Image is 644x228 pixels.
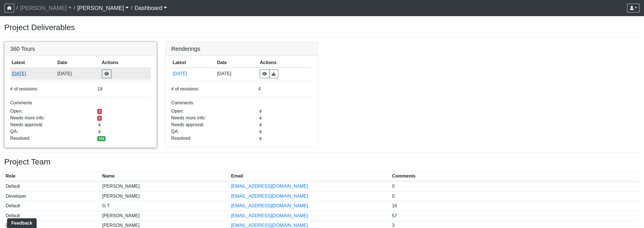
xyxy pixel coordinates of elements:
iframe: Ybug feedback widget [4,217,38,228]
th: Role [4,172,101,181]
td: [PERSON_NAME] [101,181,230,191]
td: ok16VhV37EnReeri5cNREt [171,68,216,80]
button: [DATE] [173,70,214,77]
a: [EMAIL_ADDRESS][DOMAIN_NAME] [231,223,308,228]
h3: Project Team [4,157,640,167]
h3: Project Deliverables [4,23,640,32]
th: Email [230,172,391,181]
td: 0 [391,181,640,191]
a: Dashboard [135,2,167,14]
a: [EMAIL_ADDRESS][DOMAIN_NAME] [231,194,308,199]
button: [DATE] [12,70,55,77]
td: [PERSON_NAME] [101,191,230,201]
td: [PERSON_NAME] [101,211,230,221]
td: dQ1XRnfn3V8MigKwXm67ie [10,68,56,80]
span: / [14,2,20,14]
td: Default [4,181,101,191]
a: [EMAIL_ADDRESS][DOMAIN_NAME] [231,184,308,189]
span: / [71,2,77,14]
a: [EMAIL_ADDRESS][DOMAIN_NAME] [231,203,308,208]
td: 0 [391,191,640,201]
a: [PERSON_NAME] [77,2,129,14]
td: 16 [391,201,640,211]
td: G T [101,201,230,211]
a: [EMAIL_ADDRESS][DOMAIN_NAME] [231,213,308,218]
th: Comments [391,172,640,181]
td: Default [4,211,101,221]
a: [PERSON_NAME] [20,2,71,14]
td: Developer [4,191,101,201]
td: 57 [391,211,640,221]
span: / [129,2,134,14]
td: Default [4,201,101,211]
th: Name [101,172,230,181]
